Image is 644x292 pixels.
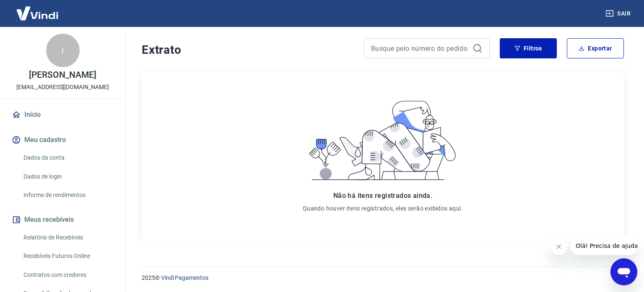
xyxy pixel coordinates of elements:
a: Dados de login [20,168,115,185]
a: Dados da conta [20,149,115,166]
button: Meus recebíveis [10,210,115,229]
span: Olá! Precisa de ajuda? [5,6,70,13]
a: Informe de rendimentos [20,187,115,204]
iframe: Mensagem da empresa [571,237,637,255]
p: [EMAIL_ADDRESS][DOMAIN_NAME] [16,83,109,92]
a: Contratos com credores [20,266,115,284]
span: Não há itens registrados ainda. [333,192,432,200]
a: Vindi Pagamentos [161,274,208,281]
p: 2025 © [142,274,624,282]
a: Recebíveis Futuros Online [20,247,115,265]
a: Relatório de Recebíveis [20,229,115,246]
input: Busque pelo número do pedido [371,42,469,55]
div: I [46,34,80,67]
button: Exportar [567,38,624,58]
button: Filtros [500,38,557,58]
iframe: Botão para abrir a janela de mensagens [610,258,637,285]
button: Meu cadastro [10,131,115,149]
button: Sair [604,6,634,21]
h4: Extrato [142,42,354,58]
img: Vindi [10,0,65,26]
p: [PERSON_NAME] [29,71,96,79]
a: Início [10,105,115,124]
iframe: Fechar mensagem [551,238,567,255]
p: Quando houver itens registrados, eles serão exibidos aqui. [303,204,463,213]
